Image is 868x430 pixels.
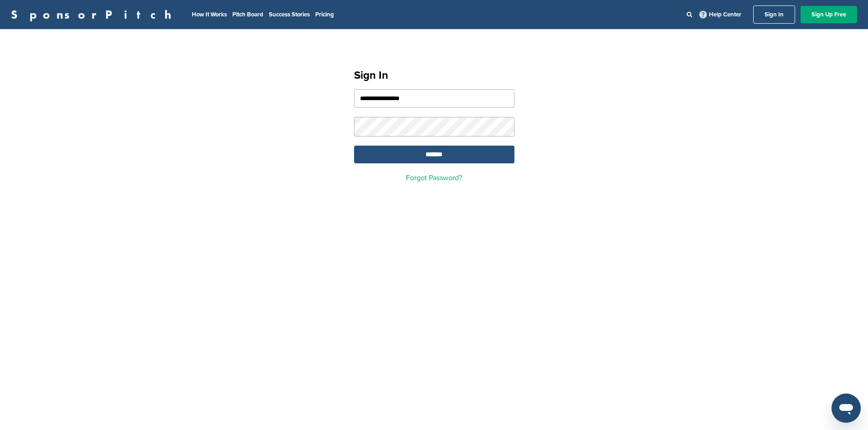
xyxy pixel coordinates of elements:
[315,11,334,18] a: Pricing
[192,11,227,18] a: How It Works
[354,67,514,84] h1: Sign In
[11,9,177,20] a: SponsorPitch
[269,11,310,18] a: Success Stories
[406,173,462,182] a: Forgot Password?
[232,11,263,18] a: Pitch Board
[753,5,795,24] a: Sign In
[801,6,857,23] a: Sign Up Free
[832,394,861,423] iframe: Button to launch messaging window
[698,9,743,20] a: Help Center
